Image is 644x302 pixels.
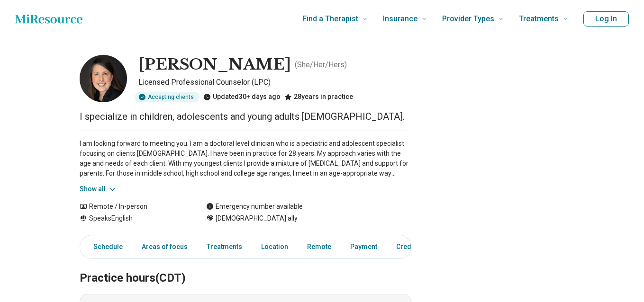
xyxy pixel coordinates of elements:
[216,213,298,223] span: [DEMOGRAPHIC_DATA] ally
[80,202,187,212] div: Remote / In-person
[135,92,200,102] div: Accepting clients
[80,213,187,223] div: Speaks English
[80,184,117,194] button: Show all
[301,237,337,257] a: Remote
[295,59,347,71] p: ( She/Her/Hers )
[80,55,127,102] img: Marlo Zarzaur, Licensed Professional Counselor (LPC)
[519,12,559,26] span: Treatments
[284,92,353,102] div: 28 years in practice
[138,55,291,75] h1: [PERSON_NAME]
[302,12,358,26] span: Find a Therapist
[203,92,281,102] div: Updated 30+ days ago
[201,237,248,257] a: Treatments
[138,77,411,88] p: Licensed Professional Counselor (LPC)
[136,237,193,257] a: Areas of focus
[15,9,82,28] a: Home page
[345,237,383,257] a: Payment
[583,11,629,27] button: Log In
[383,12,417,26] span: Insurance
[255,237,294,257] a: Location
[206,202,303,212] div: Emergency number available
[390,237,438,257] a: Credentials
[80,248,411,286] h2: Practice hours (CDT)
[80,139,411,178] p: I am looking forward to meeting you. I am a doctoral level clinician who is a pediatric and adole...
[82,237,128,257] a: Schedule
[80,110,411,123] p: I specialize in children, adolescents and young adults [DEMOGRAPHIC_DATA].
[442,12,494,26] span: Provider Types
